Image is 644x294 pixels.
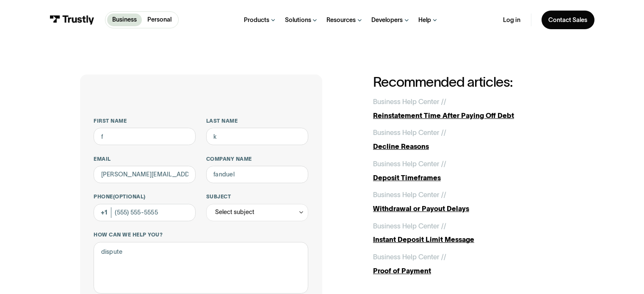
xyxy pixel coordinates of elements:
a: Business Help Center //Withdrawal or Payout Delays [373,190,564,214]
span: (Optional) [113,194,146,199]
label: Last name [206,118,308,124]
img: Trustly Logo [50,15,94,25]
p: Business [112,15,137,24]
a: Business Help Center //Deposit Timeframes [373,159,564,183]
div: Select subject [215,207,254,217]
a: Business Help Center //Decline Reasons [373,127,564,151]
div: / [444,221,446,231]
input: alex@mail.com [94,166,196,183]
div: / [444,252,446,262]
div: Contact Sales [548,16,587,24]
label: Company name [206,156,308,162]
a: Business Help Center //Instant Deposit Limit Message [373,221,564,245]
div: Business Help Center / [373,190,444,200]
a: Personal [142,14,177,26]
input: Howard [206,128,308,145]
input: ASPcorp [206,166,308,183]
input: Alex [94,128,196,145]
div: Deposit Timeframes [373,173,564,183]
div: / [444,96,446,107]
label: First name [94,118,196,124]
label: How can we help you? [94,231,308,238]
label: Phone [94,193,196,200]
div: Reinstatement Time After Paying Off Debt [373,110,564,121]
a: Business Help Center //Proof of Payment [373,252,564,276]
div: Help [418,16,431,24]
div: Instant Deposit Limit Message [373,234,564,245]
div: Business Help Center / [373,127,444,138]
div: Resources [326,16,356,24]
div: / [444,159,446,169]
a: Business Help Center //Reinstatement Time After Paying Off Debt [373,96,564,121]
div: Products [244,16,269,24]
a: Business [107,14,142,26]
label: Subject [206,193,308,200]
div: / [444,127,446,138]
div: Business Help Center / [373,159,444,169]
div: Business Help Center / [373,96,444,107]
div: Solutions [285,16,311,24]
p: Personal [147,15,171,24]
a: Log in [503,16,520,24]
div: Business Help Center / [373,221,444,231]
h2: Recommended articles: [373,74,564,90]
div: Business Help Center / [373,252,444,262]
input: (555) 555-5555 [94,204,196,221]
a: Contact Sales [542,11,594,29]
div: Developers [371,16,403,24]
label: Email [94,156,196,162]
div: Decline Reasons [373,141,564,152]
div: Proof of Payment [373,266,564,276]
div: / [444,190,446,200]
div: Select subject [206,204,308,221]
div: Withdrawal or Payout Delays [373,203,564,214]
